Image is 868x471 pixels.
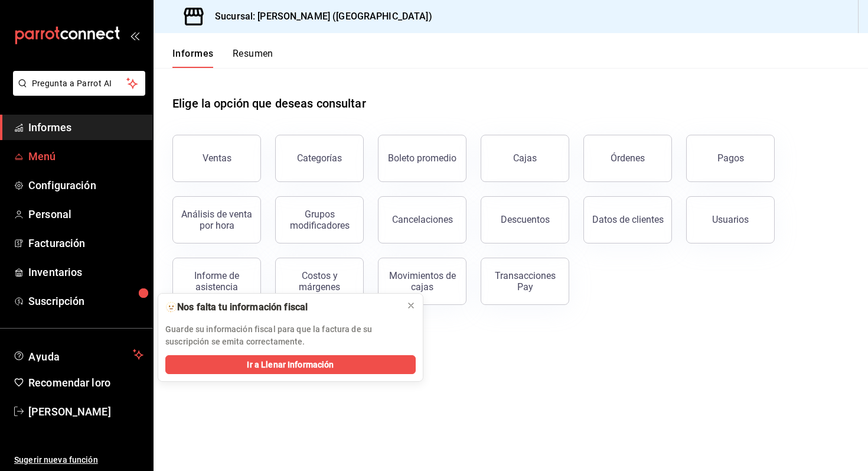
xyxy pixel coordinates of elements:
button: Transacciones Pay [481,258,569,305]
font: Recomendar loro [28,376,110,389]
font: Ayuda [28,350,60,363]
button: abrir_cajón_menú [130,31,139,40]
button: Cancelaciones [378,196,466,243]
button: Costos y márgenes [275,258,364,305]
font: Boleto promedio [388,152,456,164]
font: Resumen [233,48,273,59]
font: Movimientos de cajas [389,270,456,293]
font: Grupos modificadores [290,209,350,231]
button: Órdenes [583,135,672,182]
button: Ir a Llenar Información [165,355,416,374]
font: Análisis de venta por hora [181,209,252,231]
font: Menú [28,150,56,163]
font: Usuarios [712,214,749,225]
font: Informes [28,121,71,134]
font: Guarde su información fiscal para que la factura de su suscripción se emita correctamente. [165,324,372,346]
font: Cancelaciones [392,214,453,225]
button: Boleto promedio [378,135,466,182]
font: Elige la opción que deseas consultar [172,96,366,111]
button: Descuentos [481,196,569,243]
font: Suscripción [28,295,84,307]
font: Datos de clientes [592,214,664,225]
font: Cajas [513,152,537,164]
font: Ventas [203,152,231,164]
font: Configuración [28,179,96,191]
button: Movimientos de cajas [378,258,466,305]
font: Sucursal: [PERSON_NAME] ([GEOGRAPHIC_DATA]) [215,11,432,22]
div: pestañas de navegación [172,47,273,68]
button: Ventas [172,135,261,182]
font: Inventarios [28,266,82,278]
font: Informes [172,48,214,59]
font: Descuentos [501,214,550,225]
button: Pagos [686,135,775,182]
font: Ir a Llenar Información [247,360,334,369]
font: [PERSON_NAME] [28,405,111,418]
font: Informe de asistencia [194,270,239,293]
a: Pregunta a Parrot AI [8,86,145,98]
font: Transacciones Pay [495,270,556,293]
font: Órdenes [611,152,645,164]
button: Usuarios [686,196,775,243]
button: Análisis de venta por hora [172,196,261,243]
button: Pregunta a Parrot AI [13,71,145,96]
font: Pagos [717,152,744,164]
font: 🫥Nos falta tu información fiscal [165,301,308,313]
font: Pregunta a Parrot AI [32,79,112,88]
button: Informe de asistencia [172,258,261,305]
font: Sugerir nueva función [14,455,98,464]
button: Cajas [481,135,569,182]
font: Costos y márgenes [299,270,340,293]
font: Categorías [297,152,342,164]
button: Grupos modificadores [275,196,364,243]
font: Personal [28,208,71,220]
font: Facturación [28,237,85,249]
button: Datos de clientes [583,196,672,243]
button: Categorías [275,135,364,182]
